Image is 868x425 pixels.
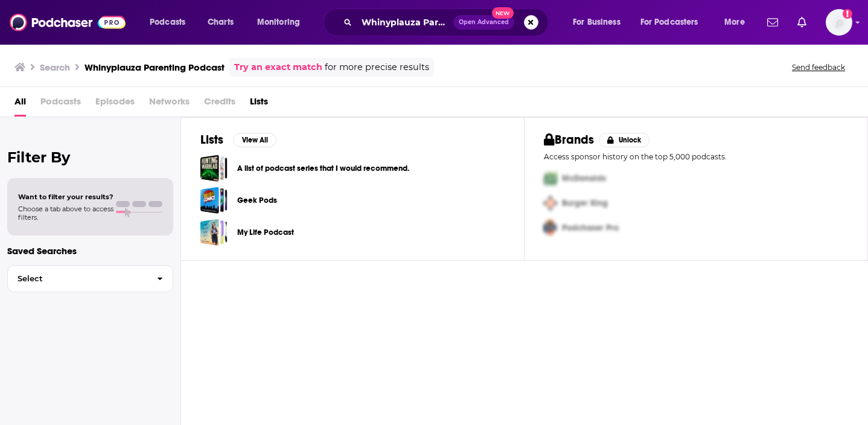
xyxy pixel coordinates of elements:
a: Show notifications dropdown [793,12,811,33]
div: Search podcasts, credits, & more... [335,8,560,36]
h3: Whinyplauza Parenting Podcast [85,62,225,73]
a: Lists [250,92,268,117]
span: Episodes [95,92,135,117]
span: Monitoring [257,14,300,31]
button: Send feedback [788,62,849,72]
span: Podcasts [150,14,185,31]
a: Geek Pods [237,194,277,207]
button: Unlock [599,133,650,147]
span: Podcasts [40,92,81,117]
p: Access sponsor history on the top 5,000 podcasts. [544,152,848,161]
a: All [14,92,26,117]
a: My Life Podcast [200,219,228,246]
span: New [492,7,514,19]
a: A list of podcast series that I would recommend. [237,162,409,175]
h3: Search [40,62,70,73]
span: Networks [149,92,190,117]
span: Select [8,275,147,283]
button: open menu [249,13,316,32]
img: Podchaser - Follow, Share and Rate Podcasts [10,11,126,34]
img: Second Pro Logo [539,191,562,216]
span: Podchaser Pro [562,223,619,233]
img: Third Pro Logo [539,216,562,240]
button: open menu [141,13,201,32]
img: First Pro Logo [539,166,562,191]
h2: Brands [544,132,594,147]
button: Show profile menu [826,9,852,36]
span: McDonalds [562,173,606,184]
span: Burger King [562,198,608,208]
h2: Filter By [7,149,173,166]
a: Show notifications dropdown [762,12,783,33]
img: User Profile [826,9,852,36]
span: For Business [573,14,621,31]
span: Want to filter your results? [18,193,113,201]
span: More [724,14,745,31]
svg: Add a profile image [843,9,852,19]
button: View All [233,133,276,147]
button: Open AdvancedNew [453,15,514,30]
a: A list of podcast series that I would recommend. [200,155,228,182]
span: for more precise results [325,60,429,74]
a: ListsView All [200,132,276,147]
a: Geek Pods [200,187,228,214]
button: Select [7,265,173,292]
p: Saved Searches [7,245,173,257]
span: Logged in as megcassidy [826,9,852,36]
span: Charts [208,14,234,31]
span: Choose a tab above to access filters. [18,205,113,222]
a: Charts [200,13,241,32]
span: Open Advanced [459,19,509,25]
span: For Podcasters [640,14,698,31]
a: My Life Podcast [237,226,294,239]
button: open menu [564,13,636,32]
a: Try an exact match [234,60,322,74]
button: open menu [633,13,716,32]
button: open menu [716,13,760,32]
h2: Lists [200,132,223,147]
input: Search podcasts, credits, & more... [357,13,453,32]
span: Credits [204,92,235,117]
